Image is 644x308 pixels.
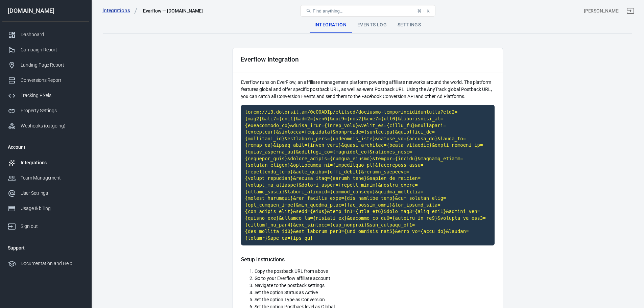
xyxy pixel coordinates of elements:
div: Tracking Pixels [21,92,84,99]
a: Tracking Pixels [2,88,89,103]
div: Everflow — bestproductreviews.io [143,7,203,14]
div: Events Log [352,17,392,33]
a: Integrations [102,7,138,14]
div: User Settings [21,190,84,197]
div: Webhooks (outgoing) [21,122,84,129]
div: Conversions Report [21,77,84,84]
div: Documentation and Help [21,260,84,267]
div: Integrations [21,159,84,166]
a: Team Management [2,170,89,186]
span: Navigate to the postback settings [255,283,325,288]
a: Sign out [2,216,89,234]
div: Integration [309,17,352,33]
span: Set the option Status as Active [255,290,318,295]
a: Sign out [622,3,639,19]
li: Account [2,139,89,155]
a: Webhooks (outgoing) [2,118,89,134]
code: Click to copy [241,105,495,245]
div: Usage & billing [21,205,84,212]
div: Dashboard [21,31,84,38]
div: ⌘ + K [417,8,430,14]
div: [DOMAIN_NAME] [2,8,89,14]
a: Conversions Report [2,73,89,88]
li: Support [2,240,89,256]
div: Team Management [21,174,84,182]
div: Property Settings [21,107,84,114]
h5: Setup instructions [241,256,495,263]
span: Find anything... [313,8,343,14]
span: Copy the postback URL from above [255,268,328,274]
p: Everflow runs on EverFlow, an affiliate management platform powering affiliate networks around th... [241,79,495,100]
div: Campaign Report [21,46,84,53]
div: Account id: 7dR2DYHz [584,7,620,15]
div: Everflow Integration [241,56,299,63]
a: Property Settings [2,103,89,118]
div: Sign out [21,223,84,230]
a: Usage & billing [2,201,89,216]
div: Landing Page Report [21,62,84,69]
div: Settings [392,17,426,33]
a: User Settings [2,186,89,201]
span: Set the option Type as Conversion [255,297,325,302]
button: Find anything...⌘ + K [300,5,435,17]
a: Landing Page Report [2,57,89,73]
a: Campaign Report [2,42,89,57]
span: Go to your Everflow affiliate account [255,276,330,281]
a: Dashboard [2,27,89,42]
a: Integrations [2,155,89,170]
